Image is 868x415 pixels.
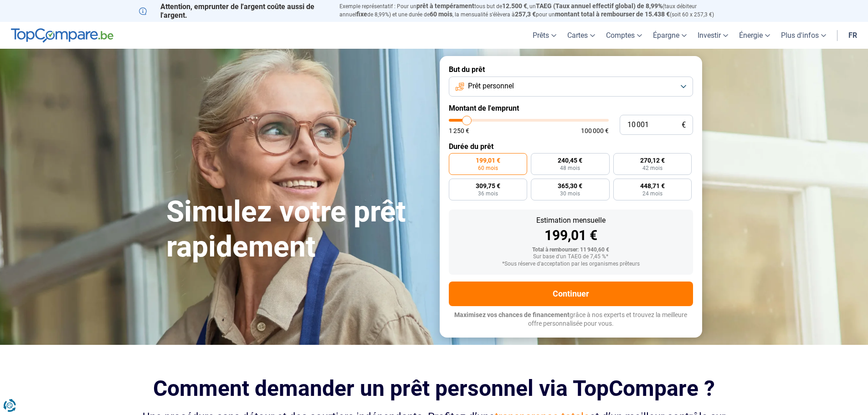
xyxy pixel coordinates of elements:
[478,191,498,196] span: 36 mois
[642,165,663,171] span: 42 mois
[166,195,429,265] h1: Simulez votre prêt rapidement
[430,10,452,18] span: 60 mois
[536,2,663,10] span: TAEG (Taux annuel effectif global) de 8,99%
[456,254,686,260] div: Sur base d'un TAEG de 7,45 %*
[558,183,582,189] span: 365,30 €
[527,22,562,49] a: Prêts
[843,22,863,49] a: fr
[449,77,693,97] button: Prêt personnel
[640,183,665,189] span: 448,71 €
[555,10,670,18] span: montant total à rembourser de 15.438 €
[558,157,582,164] span: 240,45 €
[449,311,693,328] p: grâce à nos experts et trouvez la meilleure offre personnalisée pour vous.
[456,247,686,253] div: Total à rembourser: 11 940,60 €
[560,191,580,196] span: 30 mois
[642,191,663,196] span: 24 mois
[416,2,474,10] span: prêt à tempérament
[456,261,686,267] div: *Sous réserve d'acceptation par les organismes prêteurs
[449,65,693,74] label: But du prêt
[454,311,570,318] span: Maximisez vos chances de financement
[581,128,609,134] span: 100 000 €
[647,22,692,49] a: Épargne
[562,22,601,49] a: Cartes
[640,157,665,164] span: 270,12 €
[776,22,832,49] a: Plus d'infos
[339,2,729,19] p: Exemple représentatif : Pour un tous but de , un (taux débiteur annuel de 8,99%) et une durée de ...
[515,10,536,18] span: 257,3 €
[468,81,514,91] span: Prêt personnel
[682,121,686,129] span: €
[476,183,500,189] span: 309,75 €
[692,22,734,49] a: Investir
[734,22,776,49] a: Énergie
[560,165,580,171] span: 48 mois
[449,142,693,151] label: Durée du prêt
[11,28,113,43] img: TopCompare
[502,2,527,10] span: 12.500 €
[476,157,500,164] span: 199,01 €
[456,229,686,242] div: 199,01 €
[356,10,367,18] span: fixe
[449,104,693,113] label: Montant de l'emprunt
[139,2,329,20] p: Attention, emprunter de l'argent coûte aussi de l'argent.
[456,217,686,224] div: Estimation mensuelle
[601,22,647,49] a: Comptes
[139,376,729,401] h2: Comment demander un prêt personnel via TopCompare ?
[449,282,693,306] button: Continuer
[478,165,498,171] span: 60 mois
[449,128,469,134] span: 1 250 €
